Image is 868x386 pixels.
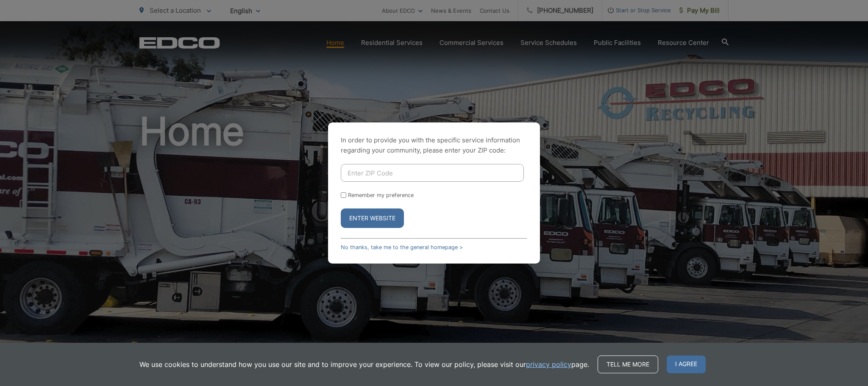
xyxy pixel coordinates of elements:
[341,164,524,182] input: Enter ZIP Code
[341,208,404,228] button: Enter Website
[348,192,414,198] label: Remember my preference
[598,355,658,373] a: Tell me more
[341,135,527,156] p: In order to provide you with the specific service information regarding your community, please en...
[139,359,589,369] p: We use cookies to understand how you use our site and to improve your experience. To view our pol...
[667,355,706,373] span: I agree
[526,359,571,369] a: privacy policy
[341,244,463,250] a: No thanks, take me to the general homepage >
